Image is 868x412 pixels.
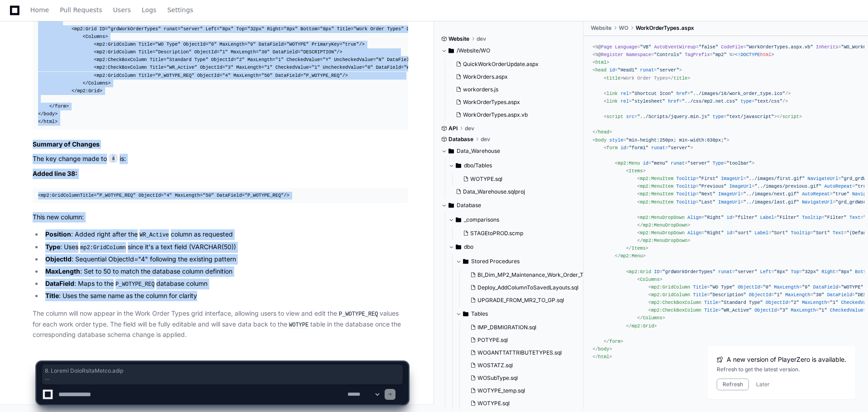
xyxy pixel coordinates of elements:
span: WOTYPE.sql [470,175,502,183]
span: Right [267,26,281,32]
span: Title [80,193,94,198]
span: < = = = /> [604,99,788,104]
span: mp2:MenuDropDown [643,223,688,228]
span: "P_WOTYPE_REQ" [245,193,284,198]
span: Title [149,57,164,62]
span: "../images/next.gif" [743,191,799,197]
span: < = = = = /> [94,73,348,78]
span: Database [457,202,481,209]
span: MaxLength [231,49,256,55]
span: ImageUrl [718,199,740,204]
span: Title [139,42,153,47]
span: link [607,91,618,96]
button: Database [441,198,577,213]
span: "Shortcut Icon" [632,91,673,96]
button: STAGEtoPROD.scmp [459,227,579,240]
span: Deploy_AddColumnToSavedLayouts.sql [477,284,579,291]
span: < = = > [604,114,777,119]
span: dev [477,35,486,43]
span: AutoRepeat [802,191,830,197]
button: workorders.js [452,83,571,96]
button: _comparisons [448,213,584,227]
span: WorkOrderTypes.aspx [636,24,694,32]
span: DataField [387,57,412,62]
span: "server" [657,67,679,73]
button: WorkOrders.aspx [452,71,571,83]
span: "2" [236,57,244,62]
span: MaxLength [247,57,272,62]
span: "server" [668,145,690,151]
span: mp2:Menu [617,161,640,166]
span: ObjectId [194,49,217,55]
span: "server" [180,26,203,32]
span: CheckedValue [275,65,309,70]
span: "Previous" [699,184,727,189]
span: "P_WOTYPE_REQ" [303,73,342,78]
span: IMP_DBMIGRATION.sql [477,324,536,331]
span: "4" [164,193,172,198]
button: WOTYPE.sql [459,173,571,185]
button: IMP_DBMIGRATION.sql [467,321,586,334]
span: @ = = [598,52,729,57]
span: Website [448,35,469,43]
span: Users [113,7,131,13]
span: rel [621,91,629,96]
span: "Y" [323,57,331,62]
span: script [782,114,799,119]
span: ObjectId [211,57,233,62]
button: QuickWorkOrderUpdate.aspx [452,58,571,71]
li: : Added right after the column as requested [43,229,408,240]
strong: Position [45,230,71,238]
span: TagPrefix [685,52,709,57]
span: "form1" [629,145,648,151]
span: "../images/first.gif" [746,176,805,181]
span: "32px" [247,26,264,32]
span: ImageUrl [729,184,752,189]
span: "P_WOTYPE_REQ" [155,73,194,78]
span: "Sort" [813,230,830,236]
span: mp2:GridColumn [96,42,135,47]
span: "Controls" [654,52,682,57]
span: ObjectId [197,73,219,78]
span: "Right" [704,215,723,220]
span: "Work Order Types" [353,26,404,32]
span: href [668,99,679,104]
button: Stored Procedures [456,254,591,269]
span: type [713,114,724,119]
span: mp2:CheckBoxColumn [96,57,147,62]
span: Language [615,44,637,50]
span: < = > [593,137,729,142]
span: runat [651,145,665,151]
span: html [43,119,55,124]
span: BI_Dim_MP2_Maintenance_Work_Order_Type.sql [477,271,601,279]
span: Title [337,26,351,32]
span: Data_Warehouse [457,147,500,155]
span: Type [713,161,724,166]
button: Later [756,381,770,388]
span: Namespace [626,52,651,57]
span: "DESCRIPTION" [300,49,337,55]
span: Tooltip [676,184,696,189]
button: UPGRADE_FROM_MR2_TO_GP.sql [467,294,593,307]
span: Label [760,215,774,220]
span: id [643,161,648,166]
span: "1" [264,65,272,70]
span: < > [604,75,623,81]
span: Align [688,215,702,220]
span: head [595,67,607,73]
span: "1" [275,57,284,62]
span: "WR_Active" [166,65,197,70]
span: "Filter" [825,215,847,220]
span: AutoEventWireup [654,44,696,50]
span: "9" [247,42,256,47]
span: </ > [38,111,58,117]
span: Align [688,230,702,236]
span: ObjectId [200,65,222,70]
span: "server" [688,161,710,166]
span: mp2:MenuItem [640,191,674,197]
span: "../css/mp2.net.css" [682,99,738,104]
span: STAGEtoPROD.scmp [470,230,523,237]
span: dbo [464,243,473,251]
span: DataField [275,73,300,78]
span: Title [139,73,153,78]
